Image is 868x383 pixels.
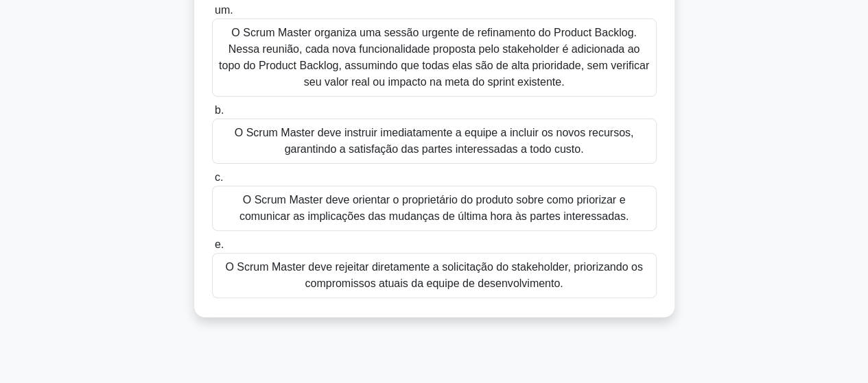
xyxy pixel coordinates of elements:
font: um. [215,4,233,16]
font: O Scrum Master deve rejeitar diretamente a solicitação do stakeholder, priorizando os compromisso... [225,261,642,289]
font: c. [215,171,223,183]
font: O Scrum Master deve orientar o proprietário do produto sobre como priorizar e comunicar as implic... [239,194,629,222]
font: O Scrum Master organiza uma sessão urgente de refinamento do Product Backlog. Nessa reunião, cada... [219,27,649,88]
font: e. [215,238,224,250]
font: O Scrum Master deve instruir imediatamente a equipe a incluir os novos recursos, garantindo a sat... [235,127,634,155]
font: b. [215,104,224,116]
